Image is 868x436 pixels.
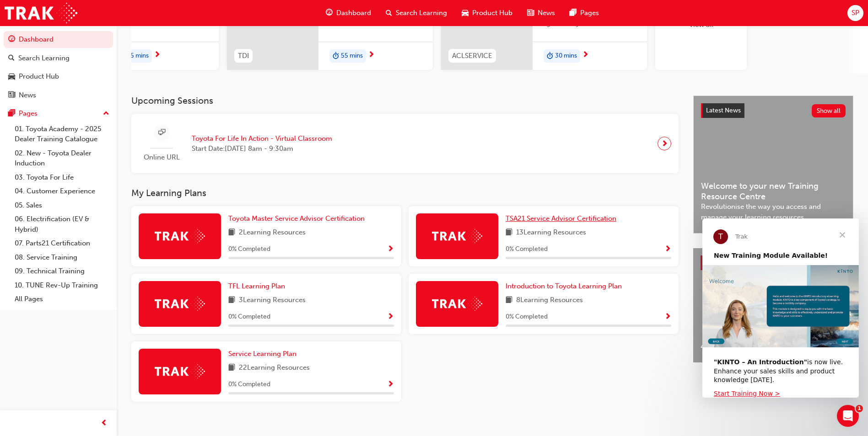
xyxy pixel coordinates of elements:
a: Latest NewsShow all [701,103,846,118]
span: next-icon [661,137,668,150]
span: TDI [238,51,249,61]
img: Trak [155,364,205,378]
a: guage-iconDashboard [318,4,378,22]
span: car-icon [8,73,15,81]
button: Show Progress [387,379,394,390]
a: 05. Sales [11,198,113,213]
span: 8 Learning Resources [516,295,583,306]
span: Revolutionise the way you access and manage your learning resources. [701,202,846,222]
a: Dashboard [4,31,113,48]
span: Dashboard [336,8,371,18]
span: search-icon [8,54,15,63]
a: 06. Electrification (EV & Hybrid) [11,212,113,236]
span: pages-icon [570,7,577,19]
div: Pages [19,108,38,119]
span: 0 % Completed [228,312,270,322]
span: 1 [856,405,863,412]
span: News [538,8,555,18]
span: Show Progress [664,313,671,321]
span: guage-icon [8,36,15,44]
span: pages-icon [8,110,15,118]
span: Welcome to your new Training Resource Centre [701,181,846,202]
span: Start Date: [DATE] 8am - 9:30am [192,144,332,154]
span: View all [689,21,713,29]
div: Search Learning [18,53,70,64]
a: car-iconProduct Hub [454,4,520,22]
a: Toyota Master Service Advisor Certification [228,213,368,224]
button: Show all [812,104,846,117]
span: 55 mins [341,51,363,61]
img: Trak [155,229,205,243]
span: next-icon [368,51,375,59]
button: Show Progress [664,311,671,323]
span: duration-icon [333,50,339,62]
span: Online URL [139,152,184,163]
span: up-icon [103,108,109,120]
span: SP [852,8,859,18]
button: Pages [4,105,113,122]
span: 0 % Completed [506,244,548,255]
span: book-icon [228,227,235,239]
button: Show Progress [664,244,671,255]
img: Trak [5,3,77,23]
span: Show Progress [387,381,394,389]
span: ACLSERVICE [452,51,492,61]
span: news-icon [8,91,15,100]
span: 0 % Completed [228,379,270,390]
span: Introduction to Toyota Learning Plan [506,282,622,290]
img: Trak [155,297,205,311]
a: pages-iconPages [562,4,606,22]
span: sessionType_ONLINE_URL-icon [158,127,165,138]
a: 09. Technical Training [11,264,113,278]
span: 55 mins [127,51,149,61]
span: 13 Learning Resources [516,227,586,239]
span: Toyota For Life In Action - Virtual Classroom [192,133,332,144]
span: 3 Learning Resources [239,295,306,306]
span: book-icon [506,227,512,239]
span: next-icon [154,51,161,59]
a: TSA21 Service Advisor Certification [506,213,620,224]
a: Service Learning Plan [228,349,300,359]
a: 08. Service Training [11,250,113,265]
h3: My Learning Plans [131,188,679,198]
div: News [19,90,36,101]
a: Product Hub [4,68,113,85]
span: book-icon [228,295,235,306]
span: book-icon [228,362,235,374]
span: TSA21 Service Advisor Certification [506,214,616,223]
span: 0 % Completed [506,312,548,322]
span: Latest News [706,106,741,114]
button: DashboardSearch LearningProduct HubNews [4,29,113,105]
button: Show Progress [387,244,394,255]
a: 02. New - Toyota Dealer Induction [11,146,113,170]
button: SP [847,5,863,21]
span: car-icon [462,7,469,19]
a: All Pages [11,292,113,306]
span: Service Learning Plan [228,350,297,358]
span: Show Progress [387,245,394,254]
span: prev-icon [101,418,108,429]
iframe: Intercom live chat message [702,218,859,398]
a: 04. Customer Experience [11,184,113,198]
span: 22 Learning Resources [239,362,310,374]
a: Introduction to Toyota Learning Plan [506,281,625,292]
a: 4x4 and Towing [693,248,810,362]
span: news-icon [527,7,534,19]
span: Toyota Master Service Advisor Certification [228,214,365,223]
span: Search Learning [396,8,447,18]
span: guage-icon [326,7,333,19]
span: Product Hub [472,8,512,18]
span: 30 mins [555,51,577,61]
div: Product Hub [19,71,59,82]
a: 01. Toyota Academy - 2025 Dealer Training Catalogue [11,122,113,146]
img: Trak [432,297,482,311]
a: 10. TUNE Rev-Up Training [11,278,113,292]
a: 03. Toyota For Life [11,170,113,185]
a: search-iconSearch Learning [378,4,454,22]
span: Pages [580,8,599,18]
